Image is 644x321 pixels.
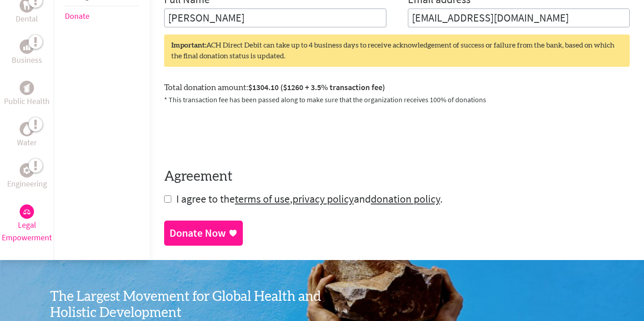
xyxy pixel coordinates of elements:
h4: Agreement [164,169,630,185]
a: WaterWater [17,122,37,149]
div: ACH Direct Debit can take up to 4 business days to receive acknowledgement of success or failure ... [164,35,630,67]
span: $1304.10 ($1260 + 3.5% transaction fee) [248,82,385,92]
a: BusinessBusiness [12,39,42,66]
a: EngineeringEngineering [7,163,47,190]
span: I agree to the , and . [176,192,443,206]
p: Legal Empowerment [2,219,52,244]
a: Donate [65,11,89,21]
a: Donate Now [164,221,243,246]
input: Your Email [408,9,630,27]
p: Dental [16,13,38,25]
div: Public Health [20,81,34,95]
label: Total donation amount: [164,81,385,94]
input: Enter Full Name [164,9,386,27]
p: Water [17,136,37,149]
img: Water [23,124,30,134]
div: Donate Now [169,226,226,240]
p: Business [12,54,42,66]
iframe: reCAPTCHA [164,116,300,151]
div: Water [20,122,34,136]
a: Legal EmpowermentLegal Empowerment [2,204,52,244]
img: Public Health [23,83,30,92]
div: Legal Empowerment [20,204,34,219]
li: Donate [65,6,139,26]
img: Dental [23,1,30,10]
div: Business [20,39,34,54]
img: Engineering [23,167,30,174]
a: Public HealthPublic Health [4,81,50,108]
div: Engineering [20,163,34,178]
a: privacy policy [292,192,354,206]
p: Engineering [7,178,47,190]
p: * This transaction fee has been passed along to make sure that the organization receives 100% of ... [164,94,630,105]
img: Business [23,43,30,50]
strong: Important: [171,42,206,49]
a: terms of use [235,192,290,206]
img: Legal Empowerment [23,209,30,214]
a: donation policy [371,192,440,206]
p: Public Health [4,95,50,108]
h3: The Largest Movement for Global Health and Holistic Development [50,289,322,321]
